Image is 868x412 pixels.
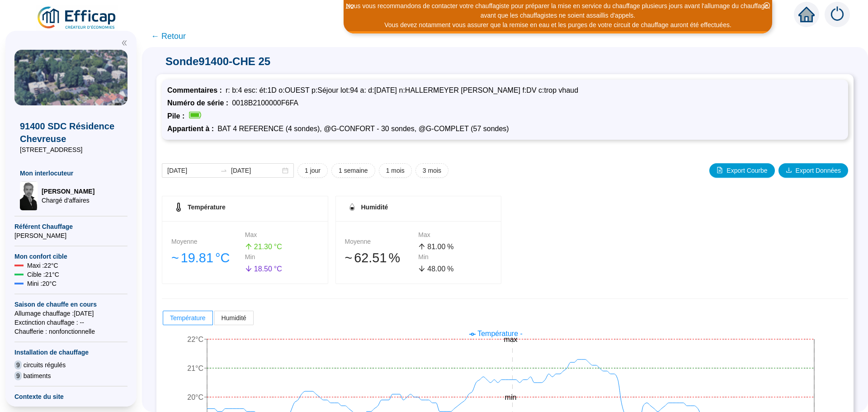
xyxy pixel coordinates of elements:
tspan: 21°C [187,365,203,372]
span: Humidité [222,314,246,322]
button: 1 jour [297,163,328,178]
span: [PERSON_NAME] [42,187,94,196]
tspan: max [504,336,517,343]
span: Chaufferie : non fonctionnelle [14,327,127,336]
span: batiments [24,371,51,380]
button: 1 mois [379,163,412,178]
span: Export Données [796,166,841,175]
div: Moyenne [345,237,419,246]
span: Maxi : 22 °C [27,261,58,270]
span: arrow-down [245,265,252,272]
span: °C [215,248,230,268]
tspan: 20°C [187,393,203,401]
button: Export Données [778,163,848,178]
span: Allumage chauffage : [DATE] [14,309,127,318]
span: Référent Chauffage [14,222,127,231]
span: 48 [427,265,435,273]
span: 21 [254,243,262,251]
input: Date de début [167,166,217,175]
span: 1 jour [305,166,321,175]
span: Mini : 20 °C [27,279,57,288]
span: °C [274,242,282,252]
div: Max [418,230,492,240]
span: Température - [477,330,523,337]
span: BAT 4 REFERENCE (4 sondes), @G-CONFORT - 30 sondes, @G-COMPLET (57 sondes) [217,125,509,133]
span: to [220,167,227,174]
span: .30 [262,243,272,251]
span: close-circle [764,2,770,9]
span: 󠁾~ [345,248,353,268]
span: 1 mois [386,166,405,175]
span: Numéro de série : [167,99,232,107]
span: 󠁾~ [171,248,179,268]
div: Min [418,252,492,262]
span: .00 [435,243,445,251]
span: % [447,242,453,252]
span: Commentaires : [167,86,226,94]
span: % [447,264,453,275]
span: °C [274,264,282,275]
span: [PERSON_NAME] [14,231,127,240]
span: home [798,6,815,23]
span: Appartient à : [167,125,217,133]
span: file-image [717,167,723,173]
span: [STREET_ADDRESS] [20,145,122,154]
tspan: min [505,393,517,401]
span: ← Retour [151,30,186,43]
span: .81 [195,251,213,265]
span: r: b:4 esc: ét:1D o:OUEST p:Séjour lot:94 a: d:[DATE] n:HALLERMEYER [PERSON_NAME] f:DV c:trop vhaud [226,86,578,94]
img: efficap energie logo [36,5,118,31]
span: Sonde 91400-CHE 25 [156,54,854,69]
img: Chargé d'affaires [20,181,38,210]
span: arrow-up [418,243,425,250]
span: double-left [121,40,127,46]
span: Chargé d'affaires [42,196,94,205]
button: Export Courbe [709,163,774,178]
span: Contexte du site [14,392,127,401]
span: Mon confort cible [14,252,127,261]
span: Exctinction chauffage : -- [14,318,127,327]
span: arrow-up [245,243,252,250]
img: alerts [825,2,850,27]
span: 1 semaine [339,166,368,175]
span: swap-right [220,167,227,174]
tspan: 22°C [187,336,203,343]
span: 62 [354,251,368,265]
span: Température [188,204,226,211]
div: Vous devez notamment vous assurer que la remise en eau et les purges de votre circuit de chauffag... [345,20,771,30]
div: Moyenne [171,237,245,246]
span: Installation de chauffage [14,348,127,357]
span: 91400 SDC Résidence Chevreuse [20,120,122,145]
span: % [388,248,400,268]
span: Export Courbe [726,166,767,175]
i: 2 / 2 [346,3,354,10]
span: 9 [14,371,22,380]
span: Mon interlocuteur [20,169,122,178]
span: Cible : 21 °C [27,270,59,279]
span: .51 [368,251,387,265]
span: 81 [427,243,435,251]
div: Nous vous recommandons de contacter votre chauffagiste pour préparer la mise en service du chauff... [345,1,771,20]
span: Humidité [361,204,388,211]
span: 19 [181,251,195,265]
span: 18 [254,265,262,273]
span: Pile : [167,112,188,120]
span: .50 [262,265,272,273]
button: 1 semaine [331,163,375,178]
button: 3 mois [415,163,448,178]
span: 3 mois [423,166,441,175]
span: arrow-down [418,265,425,272]
div: Min [245,252,319,262]
span: 9 [14,360,22,369]
span: 0018B2100000F6FA [232,99,298,107]
span: circuits régulés [24,360,66,369]
span: Température [170,314,206,322]
span: .00 [435,265,445,273]
div: Max [245,230,319,240]
input: Date de fin [231,166,280,175]
span: Saison de chauffe en cours [14,300,127,309]
span: download [786,167,792,173]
